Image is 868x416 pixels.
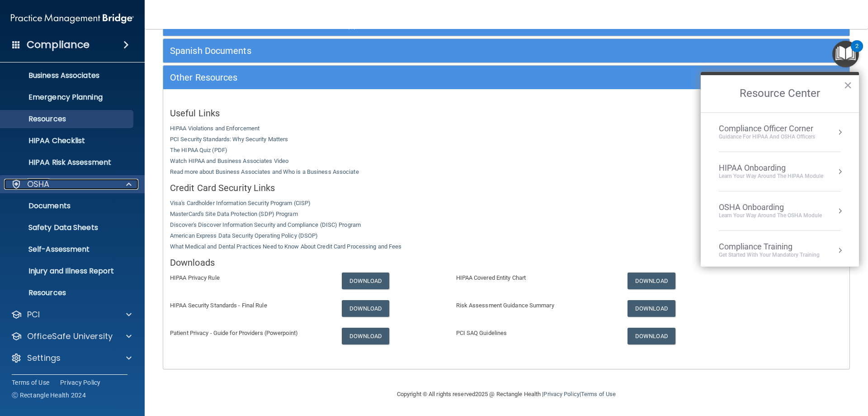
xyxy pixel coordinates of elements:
[719,242,820,252] div: Compliance Training
[832,41,859,67] button: Open Resource Center, 2 new notifications
[719,172,823,180] div: Learn Your Way around the HIPAA module
[6,288,129,297] p: Resources
[6,223,129,232] p: Safety Data Sheets
[170,232,318,239] a: American Express Data Security Operating Policy (DSOP)
[719,251,820,259] div: Get Started with your mandatory training
[11,331,132,342] a: OfficeSafe University
[701,72,859,267] div: Resource Center
[6,158,129,167] p: HIPAA Risk Assessment
[6,267,129,276] p: Injury and Illness Report
[11,10,134,28] img: PMB logo
[170,72,671,82] h5: Other Resources
[6,245,129,254] p: Self-Assessment
[60,378,101,387] a: Privacy Policy
[456,300,614,311] p: Risk Assessment Guidance Summary
[6,136,129,145] p: HIPAA Checklist
[27,353,61,363] p: Settings
[6,201,129,210] p: Documents
[543,391,579,397] a: Privacy Policy
[27,331,113,342] p: OfficeSafe University
[627,328,675,344] a: Download
[170,158,288,164] a: Watch HIPAA and Business Associates Video
[27,309,40,320] p: PCI
[719,133,815,141] div: Guidance for HIPAA and OSHA Officers
[170,147,227,153] a: The HIPAA Quiz (PDF)
[170,328,328,339] p: Patient Privacy - Guide for Providers (Powerpoint)
[170,210,298,217] a: MasterCard's Site Data Protection (SDP) Program
[342,300,390,317] a: Download
[11,353,132,363] a: Settings
[170,300,328,311] p: HIPAA Security Standards - Final Rule
[170,221,361,228] a: Discover's Discover Information Security and Compliance (DISC) Program
[342,328,390,344] a: Download
[170,243,401,250] a: What Medical and Dental Practices Need to Know About Credit Card Processing and Fees
[170,273,328,283] p: HIPAA Privacy Rule
[456,273,614,283] p: HIPAA Covered Entity Chart
[719,124,815,134] div: Compliance Officer Corner
[712,352,857,388] iframe: Drift Widget Chat Controller
[844,78,852,92] button: Close
[170,168,359,175] a: Read more about Business Associates and Who is a Business Associate
[170,258,843,268] h5: Downloads
[719,163,823,173] div: HIPAA Onboarding
[341,380,671,409] div: Copyright © All rights reserved 2025 @ Rectangle Health | |
[170,125,259,132] a: HIPAA Violations and Enforcement
[170,183,843,193] h5: Credit Card Security Links
[6,71,129,80] p: Business Associates
[170,200,311,206] a: Visa's Cardholder Information Security Program (CISP)
[12,378,49,387] a: Terms of Use
[170,46,671,56] h5: Spanish Documents
[6,115,129,124] p: Resources
[27,179,50,190] p: OSHA
[719,202,822,212] div: OSHA Onboarding
[11,179,132,190] a: OSHA
[170,43,843,58] a: Spanish Documents
[456,328,614,339] p: PCI SAQ Guidelines
[627,273,675,289] a: Download
[170,108,843,118] h5: Useful Links
[627,300,675,317] a: Download
[170,19,671,29] h5: For The HIPAA Privacy and Security Officer (s)
[27,38,90,51] h4: Compliance
[11,309,132,320] a: PCI
[581,391,616,397] a: Terms of Use
[12,391,86,400] span: Ⓒ Rectangle Health 2024
[719,212,822,220] div: Learn your way around the OSHA module
[855,46,859,58] div: 2
[170,70,843,85] a: Other Resources
[342,273,390,289] a: Download
[170,136,288,143] a: PCI Security Standards: Why Security Matters
[701,75,859,112] h2: Resource Center
[6,93,129,102] p: Emergency Planning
